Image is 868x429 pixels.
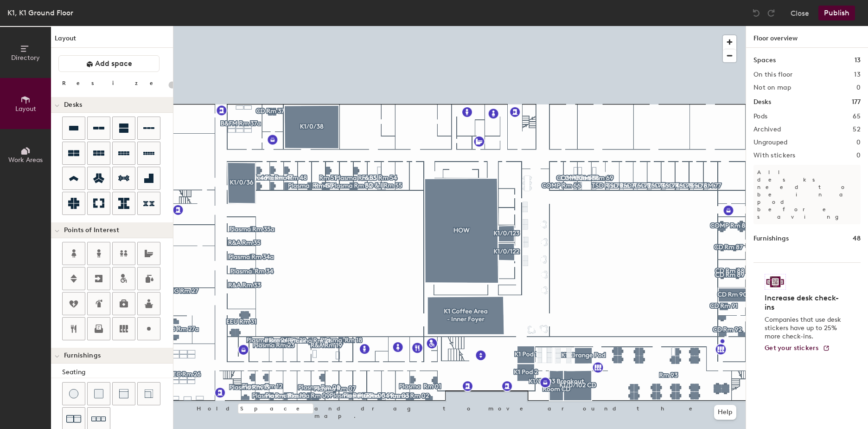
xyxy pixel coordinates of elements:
button: Couch (middle) [112,382,135,405]
span: Desks [64,101,82,109]
div: Seating [62,367,173,377]
img: Couch (middle) [119,389,128,398]
span: Furnishings [64,352,101,359]
h2: 52 [853,126,861,133]
div: K1, K1 Ground Floor [7,7,73,19]
h1: Desks [753,97,771,107]
button: Couch (corner) [137,382,160,405]
h2: 0 [856,84,861,91]
button: Help [714,405,736,420]
button: Publish [818,6,855,20]
img: Cushion [94,389,103,398]
h1: Floor overview [746,26,868,48]
h2: On this floor [753,71,793,78]
button: Close [791,6,809,20]
img: Couch (corner) [144,389,153,398]
h2: Archived [753,126,781,133]
span: Add space [95,59,132,68]
button: Add space [58,55,160,72]
p: All desks need to be in a pod before saving [753,165,861,224]
h2: 13 [854,71,861,78]
span: Points of Interest [64,227,119,234]
a: Get your stickers [765,344,830,352]
img: Couch (x3) [91,412,106,426]
img: Stool [69,389,78,398]
h2: With stickers [753,152,796,159]
h2: Pods [753,113,767,120]
h2: Ungrouped [753,139,788,146]
img: Undo [752,8,761,18]
span: Get your stickers [765,344,819,352]
h4: Increase desk check-ins [765,293,844,312]
img: Couch (x2) [66,411,81,426]
button: Stool [62,382,85,405]
h2: Not on map [753,84,791,91]
h2: 65 [853,113,861,120]
img: Redo [766,8,776,18]
h1: Spaces [753,55,776,65]
h1: 13 [855,55,861,65]
button: Cushion [87,382,110,405]
img: Sticker logo [765,274,786,290]
h2: 0 [856,152,861,159]
h1: 48 [853,234,861,244]
h1: Layout [51,33,173,48]
span: Layout [15,105,36,113]
h2: 0 [856,139,861,146]
span: Work Areas [8,156,43,164]
p: Companies that use desk stickers have up to 25% more check-ins. [765,316,844,341]
h1: Furnishings [753,234,789,244]
div: Resize [62,79,165,87]
span: Directory [11,54,40,62]
h1: 177 [852,97,861,107]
